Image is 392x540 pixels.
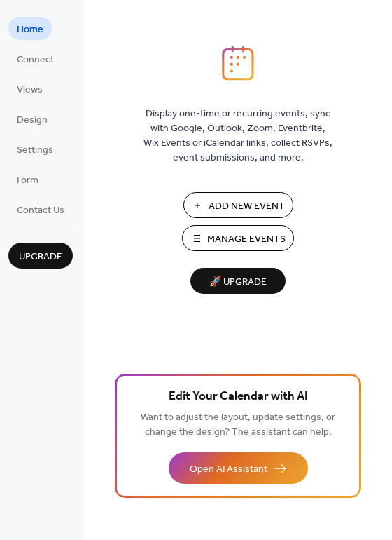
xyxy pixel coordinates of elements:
[17,173,38,188] span: Form
[17,22,43,37] span: Home
[190,462,267,477] span: Open AI Assistant
[8,168,47,191] a: Form
[199,273,277,292] span: 🚀 Upgrade
[143,107,332,166] span: Display one-time or recurring events, sync with Google, Outlook, Zoom, Eventbrite, Wix Events or ...
[8,243,73,269] button: Upgrade
[8,107,56,130] a: Design
[17,143,53,158] span: Settings
[17,203,64,218] span: Contact Us
[222,46,254,81] img: logo_icon.svg
[17,53,54,67] span: Connect
[183,192,293,218] button: Add New Event
[8,137,62,161] a: Settings
[169,452,308,484] button: Open AI Assistant
[141,408,335,442] span: Want to adjust the layout, update settings, or change the design? The assistant can help.
[190,268,286,294] button: 🚀 Upgrade
[209,199,285,214] span: Add New Event
[17,113,48,128] span: Design
[8,47,62,70] a: Connect
[17,83,43,97] span: Views
[182,225,294,251] button: Manage Events
[8,198,73,221] a: Contact Us
[169,387,308,407] span: Edit Your Calendar with AI
[207,232,286,247] span: Manage Events
[8,17,52,40] a: Home
[19,250,62,264] span: Upgrade
[8,77,51,100] a: Views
